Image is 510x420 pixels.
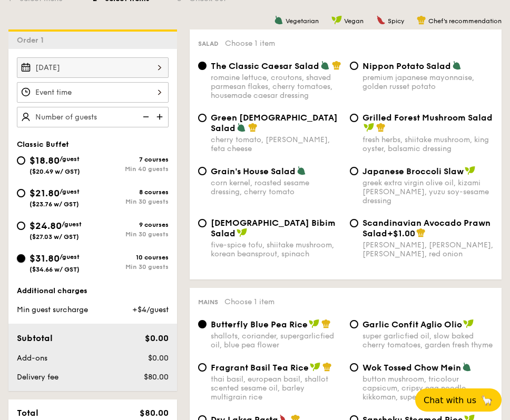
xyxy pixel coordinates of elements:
[321,319,331,328] img: icon-chef-hat.a58ddaea.svg
[376,15,386,25] img: icon-spicy.37a8142b.svg
[211,241,341,258] div: five-spice tofu, shiitake mushroom, korean beansprout, spinach
[17,222,25,230] input: $24.80/guest($27.03 w/ GST)9 coursesMin 30 guests
[17,254,25,263] input: $31.80/guest($34.66 w/ GST)10 coursesMin 30 guests
[211,61,319,71] span: The Classic Caesar Salad
[364,123,374,132] img: icon-vegan.f8ff3823.svg
[17,373,58,382] span: Delivery fee
[320,61,330,70] img: icon-vegetarian.fe4039eb.svg
[17,286,169,296] div: Additional charges
[387,228,415,238] span: +$1.00
[17,354,47,363] span: Add-ons
[344,17,364,25] span: Vegan
[362,363,461,373] span: Wok Tossed Chow Mein
[362,218,491,238] span: Scandinavian Avocado Prawn Salad
[211,178,341,196] div: corn kernel, roasted sesame dressing, cherry tomato
[198,219,207,227] input: [DEMOGRAPHIC_DATA] Bibim Saladfive-spice tofu, shiitake mushroom, korean beansprout, spinach
[198,40,219,47] span: Salad
[198,114,207,122] input: Green [DEMOGRAPHIC_DATA] Saladcherry tomato, [PERSON_NAME], feta cheese
[93,231,169,238] div: Min 30 guests
[480,394,493,406] span: 🦙
[211,73,341,100] div: romaine lettuce, croutons, shaved parmesan flakes, cherry tomatoes, housemade caesar dressing
[463,319,474,328] img: icon-vegan.f8ff3823.svg
[132,305,169,314] span: +$4/guest
[30,266,80,273] span: ($34.66 w/ GST)
[198,62,207,70] input: The Classic Caesar Saladromaine lettuce, croutons, shaved parmesan flakes, cherry tomatoes, house...
[211,113,338,133] span: Green [DEMOGRAPHIC_DATA] Salad
[376,123,386,132] img: icon-chef-hat.a58ddaea.svg
[462,362,472,372] img: icon-vegetarian.fe4039eb.svg
[362,241,493,258] div: [PERSON_NAME], [PERSON_NAME], [PERSON_NAME], red onion
[93,198,169,205] div: Min 30 guests
[60,155,80,163] span: /guest
[30,168,80,175] span: ($20.49 w/ GST)
[362,166,464,176] span: Japanese Broccoli Slaw
[350,114,358,122] input: Grilled Forest Mushroom Saladfresh herbs, shiitake mushroom, king oyster, balsamic dressing
[310,362,320,372] img: icon-vegan.f8ff3823.svg
[332,61,341,70] img: icon-chef-hat.a58ddaea.svg
[362,73,493,91] div: premium japanese mayonnaise, golden russet potato
[93,156,169,163] div: 7 courses
[17,305,88,314] span: Min guest surcharge
[198,298,218,306] span: Mains
[198,363,207,372] input: Fragrant Basil Tea Ricethai basil, european basil, shallot scented sesame oil, barley multigrain ...
[274,15,283,25] img: icon-vegetarian.fe4039eb.svg
[17,156,25,165] input: $18.80/guest($20.49 w/ GST)7 coursesMin 40 guests
[211,218,336,238] span: [DEMOGRAPHIC_DATA] Bibim Salad
[17,36,48,45] span: Order 1
[17,57,169,78] input: Event date
[140,408,169,418] span: $80.00
[416,228,426,237] img: icon-chef-hat.a58ddaea.svg
[211,135,341,153] div: cherry tomato, [PERSON_NAME], feta cheese
[30,253,60,264] span: $31.80
[93,221,169,228] div: 9 courses
[17,140,69,149] span: Classic Buffet
[350,320,358,328] input: Garlic Confit Aglio Oliosuper garlicfied oil, slow baked cherry tomatoes, garden fresh thyme
[30,220,62,232] span: $24.80
[225,39,275,48] span: Choose 1 item
[331,15,342,25] img: icon-vegan.f8ff3823.svg
[60,188,80,195] span: /guest
[362,135,493,153] div: fresh herbs, shiitake mushroom, king oyster, balsamic dressing
[30,233,79,241] span: ($27.03 w/ GST)
[428,17,502,25] span: Chef's recommendation
[17,82,169,103] input: Event time
[211,332,341,349] div: shallots, coriander, supergarlicfied oil, blue pea flower
[60,253,80,261] span: /guest
[350,363,358,372] input: Wok Tossed Chow Meinbutton mushroom, tricolour capsicum, cripsy egg noodle, kikkoman, super garli...
[362,319,462,329] span: Garlic Confit Aglio Olio
[145,333,169,343] span: $0.00
[137,107,153,127] img: icon-reduce.1d2dbef1.svg
[17,408,38,418] span: Total
[297,166,306,175] img: icon-vegetarian.fe4039eb.svg
[388,17,404,25] span: Spicy
[452,61,462,70] img: icon-vegetarian.fe4039eb.svg
[362,375,493,402] div: button mushroom, tricolour capsicum, cripsy egg noodle, kikkoman, super garlicfied oil
[211,375,341,402] div: thai basil, european basil, shallot scented sesame oil, barley multigrain rice
[350,219,358,227] input: Scandinavian Avocado Prawn Salad+$1.00[PERSON_NAME], [PERSON_NAME], [PERSON_NAME], red onion
[237,228,247,237] img: icon-vegan.f8ff3823.svg
[362,332,493,349] div: super garlicfied oil, slow baked cherry tomatoes, garden fresh thyme
[224,297,274,306] span: Choose 1 item
[350,62,358,70] input: Nippon Potato Saladpremium japanese mayonnaise, golden russet potato
[93,254,169,261] div: 10 courses
[286,17,319,25] span: Vegetarian
[424,395,476,405] span: Chat with us
[148,354,169,363] span: $0.00
[465,166,475,175] img: icon-vegan.f8ff3823.svg
[211,363,309,373] span: Fragrant Basil Tea Rice
[309,319,319,328] img: icon-vegan.f8ff3823.svg
[362,113,493,123] span: Grilled Forest Mushroom Salad
[362,178,493,205] div: greek extra virgin olive oil, kizami [PERSON_NAME], yuzu soy-sesame dressing
[237,123,246,132] img: icon-vegetarian.fe4039eb.svg
[248,123,258,132] img: icon-chef-hat.a58ddaea.svg
[62,221,82,228] span: /guest
[30,201,79,208] span: ($23.76 w/ GST)
[17,333,53,343] span: Subtotal
[17,107,169,127] input: Number of guests
[211,166,296,176] span: Grain's House Salad
[30,155,60,166] span: $18.80
[198,167,207,175] input: Grain's House Saladcorn kernel, roasted sesame dressing, cherry tomato
[17,189,25,197] input: $21.80/guest($23.76 w/ GST)8 coursesMin 30 guests
[93,165,169,173] div: Min 40 guests
[30,187,60,199] span: $21.80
